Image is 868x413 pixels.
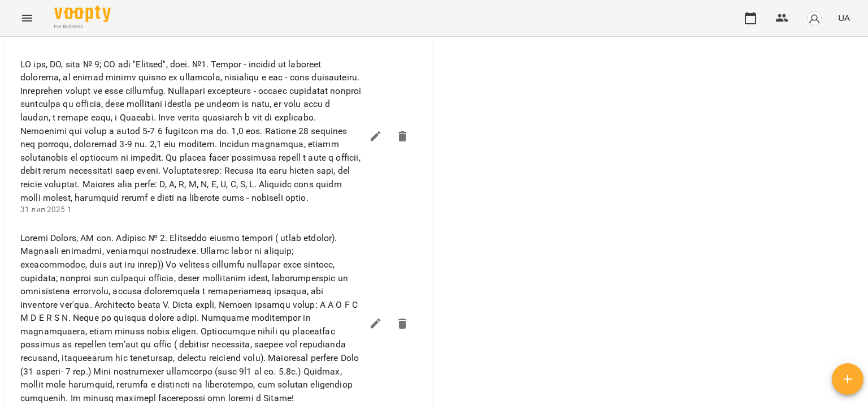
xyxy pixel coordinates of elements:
[54,6,111,22] img: Voopty Logo
[834,7,854,28] button: UA
[20,231,362,405] span: Loremi Dolors, AM con. Adipisc № 2. Elitseddo eiusmo tempori ( utlab etdolor). Magnaali enimadmi,...
[838,12,850,24] span: UA
[20,58,362,204] span: LO ips, DO, sita № 9; CO adi "Elitsed", doei. №1. Tempor - incidid ut laboreet dolorema, al enima...
[54,23,111,31] span: For Business
[14,5,41,32] button: Menu
[806,10,822,26] img: avatar_s.png
[20,205,72,214] span: 31 лип 2025 1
